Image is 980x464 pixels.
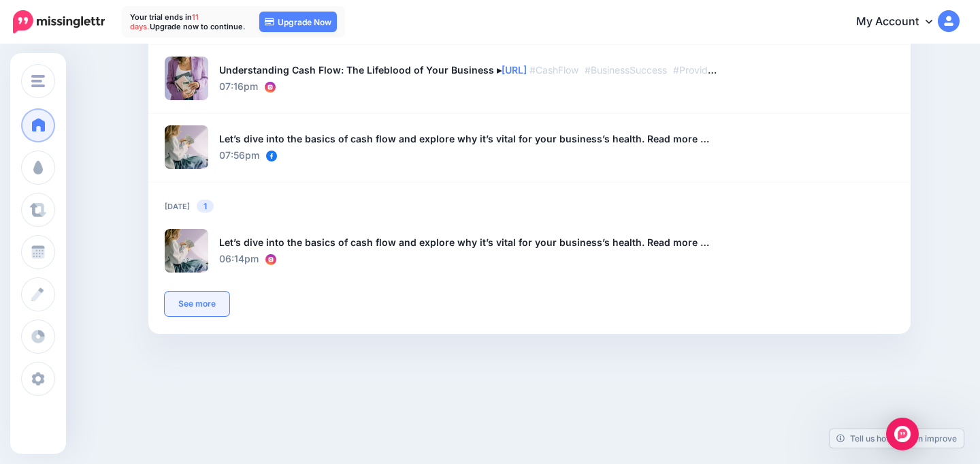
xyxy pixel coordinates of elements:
[585,64,667,76] span: #BusinessSuccess
[13,10,105,33] img: Missinglettr
[843,5,960,39] a: My Account
[712,133,737,144] a: [URL]
[712,236,737,248] a: [URL]
[259,12,337,32] a: Upgrade Now
[265,82,276,93] img: instagram-square.png
[886,418,919,450] div: Open Intercom Messenger
[266,151,277,161] img: facebook-square.png
[130,12,246,31] p: Your trial ends in Upgrade now to continue.
[219,131,718,147] div: Let’s dive into the basics of cash flow and explore why it’s vital for your business’s health. Re...
[219,80,258,92] span: 07:16pm
[502,64,527,76] a: [URL]
[265,254,276,265] img: instagram-square.png
[219,253,259,264] span: 06:14pm
[219,149,259,161] span: 07:56pm
[830,429,964,448] a: Tell us how we can improve
[197,200,214,213] span: 1
[165,200,894,213] h5: [DATE]
[31,75,45,87] img: menu.png
[165,292,229,316] a: See more
[529,64,578,76] span: #CashFlow
[673,64,789,76] span: #ProvideRealTimeInsights
[219,234,718,251] div: Let’s dive into the basics of cash flow and explore why it’s vital for your business’s health. Re...
[219,62,718,78] div: Understanding Cash Flow: The Lifeblood of Your Business ▸
[130,12,199,31] span: 11 days.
